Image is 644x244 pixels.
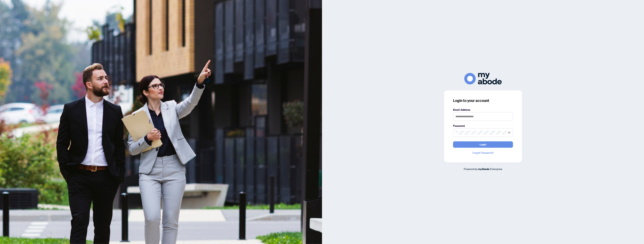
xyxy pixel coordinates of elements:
[453,124,513,128] label: Password
[453,141,513,148] button: Login
[453,98,513,103] h3: Login to your account
[464,167,478,171] span: Powered by
[480,142,486,148] span: Login
[490,167,502,171] span: Enterprise
[453,108,513,112] label: Email Address
[478,167,490,171] a: myAbode
[464,73,502,84] img: ma-logo
[453,151,513,155] a: Forgot Password?
[508,131,511,134] span: eye-invisible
